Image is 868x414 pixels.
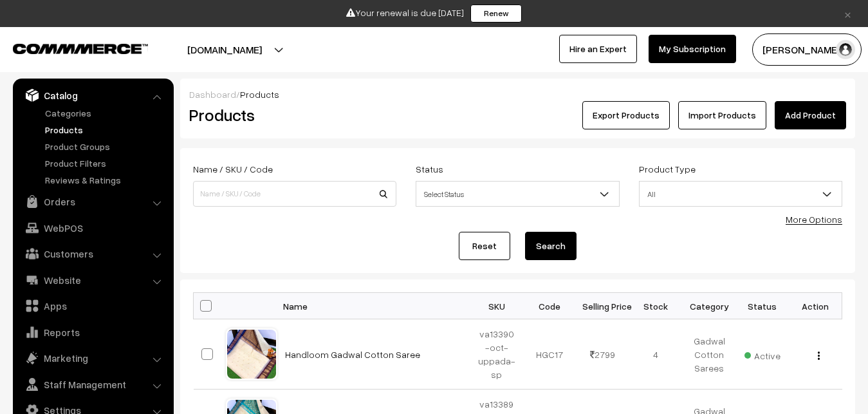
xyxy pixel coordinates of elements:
[639,181,842,207] span: All
[678,101,766,129] a: Import Products
[559,35,637,63] a: Hire an Expert
[416,162,443,176] label: Status
[16,190,169,213] a: Orders
[470,319,524,390] td: va13390-oct-uppada-sp
[416,183,618,205] span: Select Status
[775,101,846,129] a: Add Product
[285,349,420,360] a: Handloom Gadwal Cotton Saree
[189,105,395,125] h2: Products
[577,293,630,319] th: Selling Price
[836,40,855,59] img: user
[683,319,736,390] td: Gadwal Cotton Sarees
[640,183,842,205] span: All
[839,6,856,21] a: ×
[193,162,273,176] label: Name / SKU / Code
[16,84,169,107] a: Catalog
[523,293,577,319] th: Code
[189,88,846,101] div: /
[525,232,577,260] button: Search
[16,242,169,265] a: Customers
[42,156,169,170] a: Product Filters
[42,173,169,187] a: Reviews & Ratings
[16,373,169,396] a: Staff Management
[470,293,524,319] th: SKU
[42,106,169,120] a: Categories
[629,319,683,390] td: 4
[13,40,125,55] a: COMMMERCE
[735,293,789,319] th: Status
[683,293,736,319] th: Category
[789,293,842,319] th: Action
[13,44,148,53] img: COMMMERCE
[193,181,396,207] input: Name / SKU / Code
[470,5,522,23] a: Renew
[459,232,510,260] a: Reset
[818,352,820,360] img: Menu
[16,216,169,240] a: WebPOS
[16,294,169,317] a: Apps
[786,214,842,225] a: More Options
[752,33,862,66] button: [PERSON_NAME]
[523,319,577,390] td: HGC17
[577,319,630,390] td: 2799
[639,162,696,176] label: Product Type
[16,346,169,370] a: Marketing
[42,140,169,153] a: Product Groups
[582,101,670,129] button: Export Products
[5,5,863,23] div: Your renewal is due [DATE]
[189,89,236,100] a: Dashboard
[416,181,619,207] span: Select Status
[142,33,307,66] button: [DOMAIN_NAME]
[629,293,683,319] th: Stock
[240,89,279,100] span: Products
[649,35,736,63] a: My Subscription
[744,346,780,362] span: Active
[16,321,169,344] a: Reports
[277,293,470,319] th: Name
[16,268,169,292] a: Website
[42,123,169,136] a: Products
